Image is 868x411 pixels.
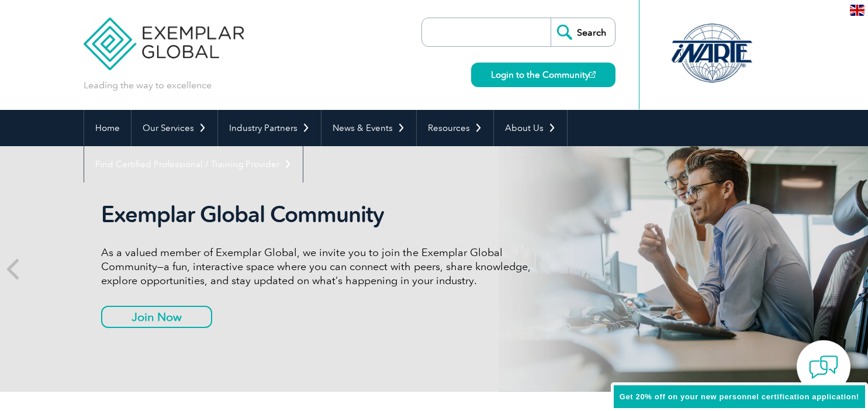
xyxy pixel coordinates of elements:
[809,353,838,382] img: contact-chat.png
[84,110,131,146] a: Home
[84,79,212,92] p: Leading the way to excellence
[551,18,615,46] input: Search
[101,246,540,288] p: As a valued member of Exemplar Global, we invite you to join the Exemplar Global Community—a fun,...
[589,71,596,78] img: open_square.png
[494,110,567,146] a: About Us
[132,110,217,146] a: Our Services
[850,5,864,16] img: en
[101,306,212,328] a: Join Now
[417,110,493,146] a: Resources
[620,392,859,401] span: Get 20% off on your new personnel certification application!
[84,146,303,182] a: Find Certified Professional / Training Provider
[471,63,615,87] a: Login to the Community
[218,110,321,146] a: Industry Partners
[101,201,540,228] h2: Exemplar Global Community
[321,110,416,146] a: News & Events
